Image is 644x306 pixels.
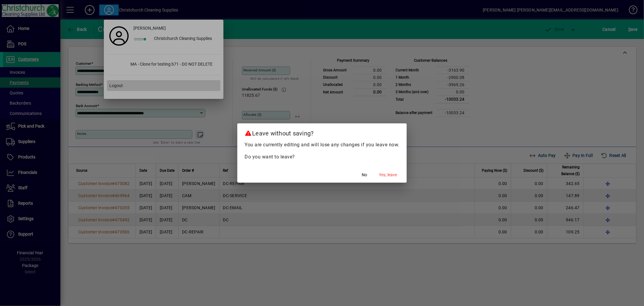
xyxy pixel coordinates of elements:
span: Yes, leave [379,172,397,178]
h2: Leave without saving? [237,123,407,141]
button: No [355,169,374,180]
p: Do you want to leave? [245,153,399,161]
button: Yes, leave [376,169,399,180]
span: No [362,172,367,178]
p: You are currently editing and will lose any changes if you leave now. [245,141,399,148]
